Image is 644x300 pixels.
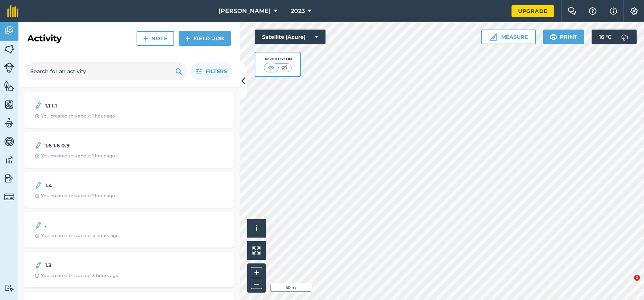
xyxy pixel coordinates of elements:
[206,67,227,75] span: Filters
[143,34,148,43] img: svg+xml;base64,PHN2ZyB4bWxucz0iaHR0cDovL3d3dy53My5vcmcvMjAwMC9zdmciIHdpZHRoPSIxNCIgaGVpZ2h0PSIyNC...
[592,30,637,44] button: 16 °C
[35,101,42,110] img: svg+xml;base64,PD94bWwgdmVyc2lvbj0iMS4wIiBlbmNvZGluZz0idXRmLTgiPz4KPCEtLSBHZW5lcmF0b3I6IEFkb2JlIE...
[7,5,18,17] img: fieldmargin Logo
[35,114,39,119] img: Clock with arrow pointing clockwise
[35,261,42,270] img: svg+xml;base64,PD94bWwgdmVyc2lvbj0iMS4wIiBlbmNvZGluZz0idXRmLTgiPz4KPCEtLSBHZW5lcmF0b3I6IEFkb2JlIE...
[29,97,230,123] a: 1.1 1.1Clock with arrow pointing clockwiseYou created this about 1 hour ago
[4,25,14,36] img: svg+xml;base64,PD94bWwgdmVyc2lvbj0iMS4wIiBlbmNvZGluZz0idXRmLTgiPz4KPCEtLSBHZW5lcmF0b3I6IEFkb2JlIE...
[35,141,42,150] img: svg+xml;base64,PD94bWwgdmVyc2lvbj0iMS4wIiBlbmNvZGluZz0idXRmLTgiPz4KPCEtLSBHZW5lcmF0b3I6IEFkb2JlIE...
[45,102,162,110] strong: 1.1 1.1
[4,81,14,92] img: svg+xml;base64,PHN2ZyB4bWxucz0iaHR0cDovL3d3dy53My5vcmcvMjAwMC9zdmciIHdpZHRoPSI1NiIgaGVpZ2h0PSI2MC...
[179,31,231,46] a: Field Job
[550,33,557,41] img: svg+xml;base64,PHN2ZyB4bWxucz0iaHR0cDovL3d3dy53My5vcmcvMjAwMC9zdmciIHdpZHRoPSIxOSIgaGVpZ2h0PSIyNC...
[280,64,289,71] img: svg+xml;base64,PHN2ZyB4bWxucz0iaHR0cDovL3d3dy53My5vcmcvMjAwMC9zdmciIHdpZHRoPSI1MCIgaGVpZ2h0PSI0MC...
[251,267,262,278] button: +
[45,142,162,150] strong: 1.6 1.6 0.9
[29,217,230,243] a: .Clock with arrow pointing clockwiseYou created this about 4 hours ago
[35,113,115,119] div: You created this about 1 hour ago
[4,173,14,184] img: svg+xml;base64,PD94bWwgdmVyc2lvbj0iMS4wIiBlbmNvZGluZz0idXRmLTgiPz4KPCEtLSBHZW5lcmF0b3I6IEFkb2JlIE...
[251,278,262,289] button: –
[190,62,233,80] button: Filters
[568,7,576,15] img: Two speech bubbles overlapping with the left bubble in the forefront
[481,30,536,44] button: Measure
[45,261,162,269] strong: 1.3
[29,177,230,203] a: 1.4Clock with arrow pointing clockwiseYou created this about 1 hour ago
[247,219,266,238] button: i
[512,5,554,17] a: Upgrade
[4,154,14,166] img: svg+xml;base64,PD94bWwgdmVyc2lvbj0iMS4wIiBlbmNvZGluZz0idXRmLTgiPz4KPCEtLSBHZW5lcmF0b3I6IEFkb2JlIE...
[35,154,39,158] img: Clock with arrow pointing clockwise
[29,137,230,163] a: 1.6 1.6 0.9Clock with arrow pointing clockwiseYou created this about 1 hour ago
[599,30,612,44] span: 16 ° C
[218,7,271,16] span: [PERSON_NAME]
[619,275,637,293] iframe: Intercom live chat
[543,30,585,44] button: Print
[4,192,14,202] img: svg+xml;base64,PD94bWwgdmVyc2lvbj0iMS4wIiBlbmNvZGluZz0idXRmLTgiPz4KPCEtLSBHZW5lcmF0b3I6IEFkb2JlIE...
[26,62,187,80] input: Search for an activity
[4,117,14,129] img: svg+xml;base64,PD94bWwgdmVyc2lvbj0iMS4wIiBlbmNvZGluZz0idXRmLTgiPz4KPCEtLSBHZW5lcmF0b3I6IEFkb2JlIE...
[4,285,14,292] img: svg+xml;base64,PD94bWwgdmVyc2lvbj0iMS4wIiBlbmNvZGluZz0idXRmLTgiPz4KPCEtLSBHZW5lcmF0b3I6IEFkb2JlIE...
[35,193,115,199] div: You created this about 1 hour ago
[45,221,162,229] strong: .
[35,273,39,278] img: Clock with arrow pointing clockwise
[588,7,597,15] img: A question mark icon
[45,181,162,190] strong: 1.4
[266,64,276,71] img: svg+xml;base64,PHN2ZyB4bWxucz0iaHR0cDovL3d3dy53My5vcmcvMjAwMC9zdmciIHdpZHRoPSI1MCIgaGVpZ2h0PSI0MC...
[137,31,174,46] a: Note
[35,153,115,159] div: You created this about 1 hour ago
[35,221,42,230] img: svg+xml;base64,PD94bWwgdmVyc2lvbj0iMS4wIiBlbmNvZGluZz0idXRmLTgiPz4KPCEtLSBHZW5lcmF0b3I6IEFkb2JlIE...
[255,30,326,44] button: Satellite (Azure)
[35,194,39,198] img: Clock with arrow pointing clockwise
[175,67,182,76] img: svg+xml;base64,PHN2ZyB4bWxucz0iaHR0cDovL3d3dy53My5vcmcvMjAwMC9zdmciIHdpZHRoPSIxOSIgaGVpZ2h0PSIyNC...
[617,30,632,44] img: svg+xml;base64,PD94bWwgdmVyc2lvbj0iMS4wIiBlbmNvZGluZz0idXRmLTgiPz4KPCEtLSBHZW5lcmF0b3I6IEFkb2JlIE...
[610,7,617,16] img: svg+xml;base64,PHN2ZyB4bWxucz0iaHR0cDovL3d3dy53My5vcmcvMjAwMC9zdmciIHdpZHRoPSIxNyIgaGVpZ2h0PSIxNy...
[489,33,497,41] img: Ruler icon
[185,34,190,43] img: svg+xml;base64,PHN2ZyB4bWxucz0iaHR0cDovL3d3dy53My5vcmcvMjAwMC9zdmciIHdpZHRoPSIxNCIgaGVpZ2h0PSIyNC...
[35,233,119,239] div: You created this about 4 hours ago
[35,181,42,190] img: svg+xml;base64,PD94bWwgdmVyc2lvbj0iMS4wIiBlbmNvZGluZz0idXRmLTgiPz4KPCEtLSBHZW5lcmF0b3I6IEFkb2JlIE...
[252,246,261,255] img: Four arrows, one pointing top left, one top right, one bottom right and the last bottom left
[634,275,640,281] span: 1
[4,136,14,147] img: svg+xml;base64,PD94bWwgdmVyc2lvbj0iMS4wIiBlbmNvZGluZz0idXRmLTgiPz4KPCEtLSBHZW5lcmF0b3I6IEFkb2JlIE...
[291,7,305,16] span: 2023
[4,62,14,73] img: svg+xml;base64,PD94bWwgdmVyc2lvbj0iMS4wIiBlbmNvZGluZz0idXRmLTgiPz4KPCEtLSBHZW5lcmF0b3I6IEFkb2JlIE...
[35,233,39,238] img: Clock with arrow pointing clockwise
[27,33,62,44] h2: Activity
[264,56,292,62] div: Visibility: On
[4,44,14,55] img: svg+xml;base64,PHN2ZyB4bWxucz0iaHR0cDovL3d3dy53My5vcmcvMjAwMC9zdmciIHdpZHRoPSI1NiIgaGVpZ2h0PSI2MC...
[4,99,14,110] img: svg+xml;base64,PHN2ZyB4bWxucz0iaHR0cDovL3d3dy53My5vcmcvMjAwMC9zdmciIHdpZHRoPSI1NiIgaGVpZ2h0PSI2MC...
[35,273,118,279] div: You created this about 5 hours ago
[255,224,258,233] span: i
[29,256,230,283] a: 1.3Clock with arrow pointing clockwiseYou created this about 5 hours ago
[630,7,638,15] img: A cog icon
